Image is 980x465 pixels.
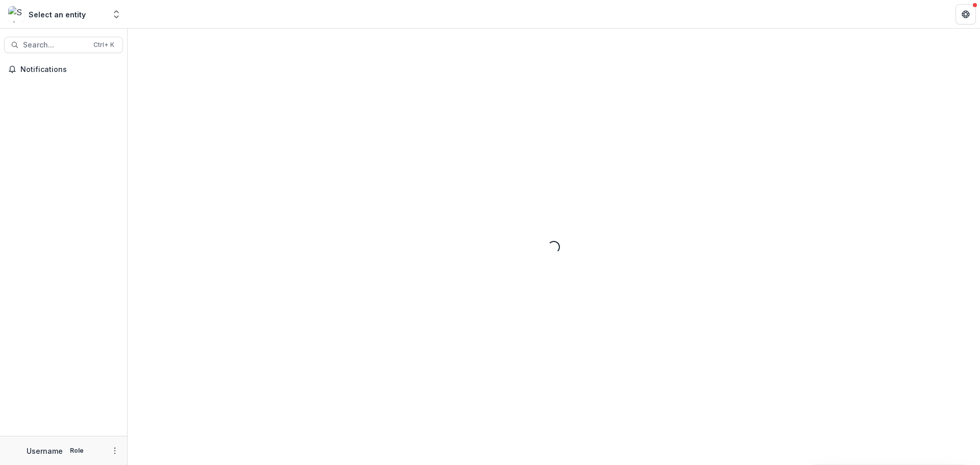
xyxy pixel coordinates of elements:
div: Ctrl + K [91,39,116,51]
button: Open entity switcher [109,4,124,25]
button: Notifications [4,61,123,78]
span: Search... [23,41,87,50]
span: Notifications [20,65,119,74]
button: Search... [4,37,123,53]
button: Get Help [955,4,976,25]
img: Select an entity [8,6,24,22]
div: Select an entity [29,9,86,20]
p: Username [27,446,63,456]
p: Role [67,446,87,455]
button: More [109,445,121,457]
